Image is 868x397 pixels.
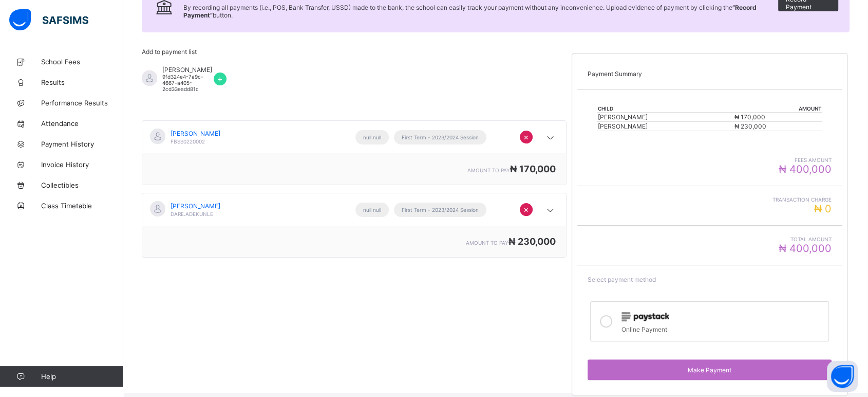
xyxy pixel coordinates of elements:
[402,207,479,213] span: First Term - 2023/2024 Session
[162,66,214,74] span: [PERSON_NAME]
[142,48,197,56] span: Add to payment list
[734,105,822,113] th: Amount
[588,70,832,78] p: Payment Summary
[41,160,123,169] span: Invoice History
[523,204,529,214] span: ×
[142,193,567,258] div: [object Object]
[142,120,567,185] div: [object Object]
[41,140,123,148] span: Payment History
[508,236,556,247] span: ₦ 230,000
[588,157,832,163] span: fees amount
[41,202,123,210] span: Class Timetable
[171,202,220,210] span: [PERSON_NAME]
[827,361,858,392] button: Open asap
[779,242,832,255] span: ₦ 400,000
[595,366,824,374] span: Make Payment
[597,122,733,131] td: [PERSON_NAME]
[597,113,733,122] td: [PERSON_NAME]
[597,105,733,113] th: Child
[41,372,123,381] span: Help
[523,132,529,142] span: ×
[621,323,823,333] div: Online Payment
[171,211,213,217] span: dare.adekunle
[544,133,557,143] i: arrow
[544,205,557,215] i: arrow
[588,196,832,203] span: Transaction charge
[467,167,510,173] span: amount to pay
[41,58,123,66] span: School Fees
[9,9,88,31] img: safsims
[183,4,757,19] span: By recording all payments (i.e., POS, Bank Transfer, USSD) made to the bank, the school can easil...
[41,119,123,128] span: Attendance
[814,203,832,215] span: ₦ 0
[162,74,214,92] span: 9fd324e4-7a9c-4667-a405-2cd33eadd81c
[734,113,765,121] span: ₦ 170,000
[171,138,205,145] span: FBSS0220002
[402,134,479,140] span: First Term - 2023/2024 Session
[41,78,123,86] span: Results
[588,276,656,283] span: Select payment method
[588,236,832,242] span: Total Amount
[363,207,381,213] span: null null
[217,74,223,84] span: +
[466,240,508,246] span: amount to pay
[510,164,556,174] span: ₦ 170,000
[41,99,123,107] span: Performance Results
[621,312,669,321] img: paystack.0b99254114f7d5403c0525f3550acd03.svg
[171,130,220,137] span: [PERSON_NAME]
[183,4,757,19] b: “Record Payment”
[41,181,123,189] span: Collectibles
[734,122,766,130] span: ₦ 230,000
[363,134,381,140] span: null null
[779,163,832,175] span: ₦ 400,000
